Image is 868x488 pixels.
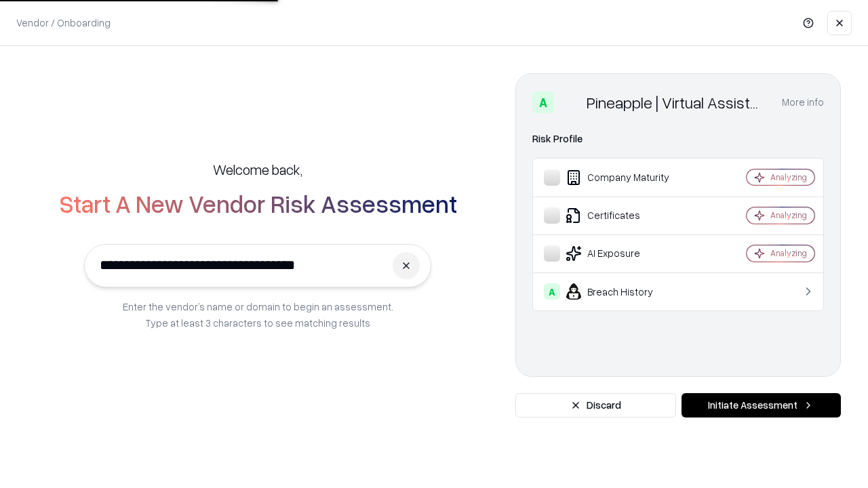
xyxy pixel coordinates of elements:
[770,171,807,183] div: Analyzing
[532,91,554,113] div: A
[123,298,393,331] p: Enter the vendor’s name or domain to begin an assessment. Type at least 3 characters to see match...
[587,91,766,113] div: Pineapple | Virtual Assistant Agency
[213,160,302,179] h5: Welcome back,
[532,131,824,147] div: Risk Profile
[770,247,807,259] div: Analyzing
[59,190,457,217] h2: Start A New Vendor Risk Assessment
[544,207,706,224] div: Certificates
[544,245,706,262] div: AI Exposure
[559,91,581,113] img: Pineapple | Virtual Assistant Agency
[782,90,824,115] button: More info
[544,283,560,300] div: A
[515,393,676,418] button: Discard
[544,283,706,300] div: Breach History
[682,393,841,418] button: Initiate Assessment
[544,169,706,186] div: Company Maturity
[770,209,807,221] div: Analyzing
[16,16,111,30] p: Vendor / Onboarding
